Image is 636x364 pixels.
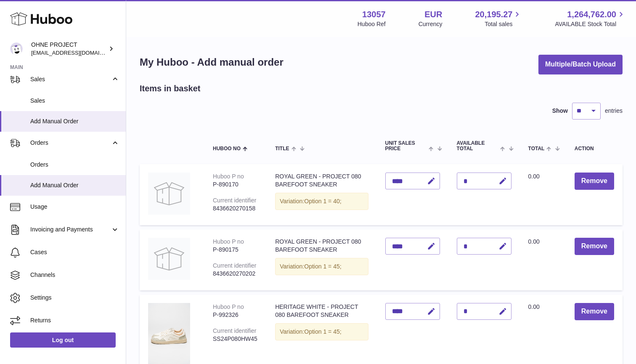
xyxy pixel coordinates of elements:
[475,9,522,28] a: 20,195.27 Total sales
[267,229,376,290] td: ROYAL GREEN - PROJECT 080 BAREFOOT SNEAKER
[575,238,614,255] button: Remove
[30,316,119,324] span: Returns
[148,173,190,215] img: ROYAL GREEN - PROJECT 080 BAREFOOT SNEAKER
[31,41,107,57] div: OHNE PROJECT
[575,173,614,190] button: Remove
[528,173,540,180] span: 0.00
[10,332,116,348] a: Log out
[30,271,119,279] span: Channels
[538,55,623,74] button: Multiple/Batch Upload
[457,141,498,151] span: AVAILABLE Total
[213,173,244,180] div: Huboo P no
[213,327,257,334] div: Current identifier
[555,20,626,28] span: AVAILABLE Stock Total
[213,270,258,278] div: 8436620270202
[30,117,119,125] span: Add Manual Order
[140,56,284,69] h1: My Huboo - Add manual order
[30,97,119,105] span: Sales
[30,248,119,256] span: Cases
[275,258,368,275] div: Variation:
[30,226,111,234] span: Invoicing and Payments
[30,161,119,169] span: Orders
[385,141,427,151] span: Unit Sales Price
[605,107,623,115] span: entries
[213,181,258,189] div: P-890170
[362,9,386,20] strong: 13057
[528,146,545,151] span: Total
[304,198,341,205] span: Option 1 = 40;
[213,197,257,204] div: Current identifier
[30,139,111,147] span: Orders
[30,203,119,211] span: Usage
[140,83,201,94] h2: Items in basket
[148,238,190,280] img: ROYAL GREEN - PROJECT 080 BAREFOOT SNEAKER
[267,164,376,225] td: ROYAL GREEN - PROJECT 080 BAREFOOT SNEAKER
[31,49,124,56] span: [EMAIL_ADDRESS][DOMAIN_NAME]
[575,146,614,151] div: Action
[575,303,614,320] button: Remove
[213,303,244,310] div: Huboo P no
[552,107,568,115] label: Show
[213,205,258,213] div: 8436620270158
[485,20,522,28] span: Total sales
[30,75,111,83] span: Sales
[528,238,540,245] span: 0.00
[275,146,289,151] span: Title
[213,146,241,151] span: Huboo no
[213,335,258,343] div: SS24P080HW45
[213,262,257,269] div: Current identifier
[419,20,443,28] div: Currency
[567,9,616,20] span: 1,264,762.00
[30,181,119,189] span: Add Manual Order
[304,263,341,270] span: Option 1 = 45;
[304,328,341,335] span: Option 1 = 45;
[528,303,540,310] span: 0.00
[275,323,368,340] div: Variation:
[213,311,258,319] div: P-992326
[30,294,119,302] span: Settings
[275,193,368,210] div: Variation:
[475,9,512,20] span: 20,195.27
[555,9,626,28] a: 1,264,762.00 AVAILABLE Stock Total
[213,238,244,245] div: Huboo P no
[213,246,258,254] div: P-890175
[424,9,442,20] strong: EUR
[358,20,386,28] div: Huboo Ref
[10,43,23,55] img: support@ohneproject.com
